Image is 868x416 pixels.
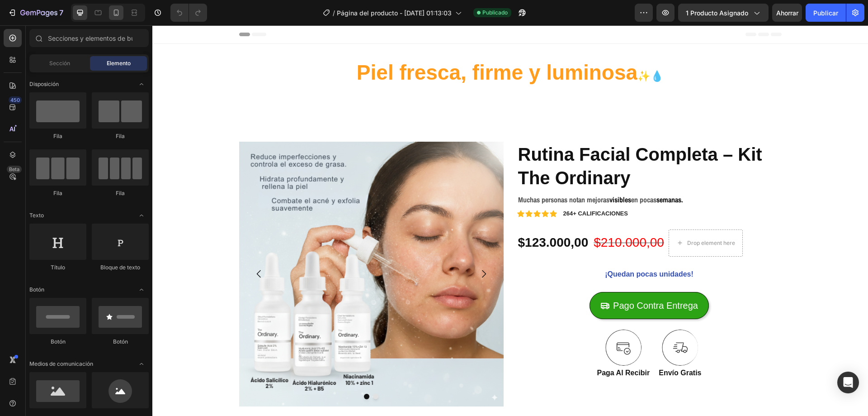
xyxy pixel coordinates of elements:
[134,282,149,297] span: Abrir palanca
[116,133,125,139] font: Fila
[100,264,140,271] font: Bloque de texto
[29,286,44,293] font: Botón
[29,29,149,47] input: Secciones y elementos de búsqueda
[29,81,59,87] font: Disposición
[221,368,226,374] button: Dot
[837,372,859,393] div: Abrir Intercom Messenger
[116,190,125,196] font: Fila
[453,304,489,340] img: gempages_584158247787692632-d06b064b-d486-4f70-a2b8-05931bdba392.png
[411,185,476,191] strong: 264+ CALIFICACIONES
[482,9,508,16] font: Publicado
[504,169,531,179] span: semanas.
[333,9,335,17] font: /
[444,341,497,354] p: Paga Al Recibir
[134,357,149,371] span: Abrir palanca
[337,9,452,17] font: Página del producto - [DATE] 01:13:03
[29,212,44,219] font: Texto
[485,45,511,57] span: ✨💧
[365,208,437,226] div: $123.000,00
[212,368,217,374] button: Dot
[365,116,629,165] h1: Rutina Facial Completa – Kit The Ordinary
[437,267,557,294] button: <p>Pago Contra Entrega</p>
[51,264,65,271] font: Título
[457,169,479,179] span: visibles
[319,236,344,261] button: Carousel Next Arrow
[59,8,63,17] font: 7
[686,9,748,17] font: 1 producto asignado
[678,4,769,22] button: 1 producto asignado
[776,9,798,17] font: Ahorrar
[509,304,546,340] img: gempages_584158247787692632-bb02b8f1-2d33-47c7-a8e8-2c4ef6715cda.png
[813,9,838,17] font: Publicar
[152,25,868,416] iframe: Área de diseño
[506,344,549,351] strong: Envío Gratis
[366,168,628,181] p: Muchas personas notan mejoras en pocas
[4,4,67,22] button: 7
[87,116,351,381] img: gempages_584158247787692632-0ed8c9cd-0cce-475d-8f70-f2689736d94d.png
[366,243,628,256] p: ¡Quedan pocas unidades!
[53,133,62,139] font: Fila
[10,97,20,103] font: 450
[535,214,583,221] div: Drop element here
[113,338,128,345] font: Botón
[94,236,119,261] button: Carousel Back Arrow
[53,190,62,196] font: Fila
[806,4,846,22] button: Publicar
[772,4,802,22] button: Ahorrar
[461,272,546,288] p: Pago Contra Entrega
[134,208,149,223] span: Abrir palanca
[49,60,70,67] font: Sección
[170,4,207,22] div: Deshacer/Rehacer
[9,166,19,172] font: Beta
[51,338,66,345] font: Botón
[107,60,131,67] font: Elemento
[134,77,149,91] span: Abrir palanca
[440,208,513,226] div: $210.000,00
[29,360,93,367] font: Medios de comunicación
